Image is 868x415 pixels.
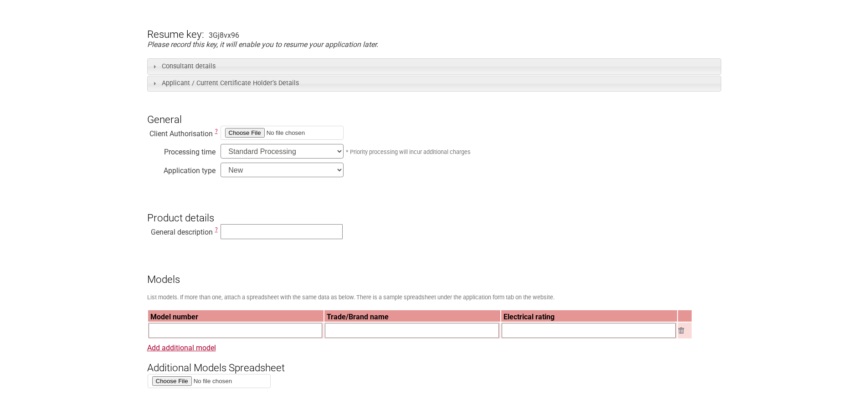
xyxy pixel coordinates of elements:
[147,76,721,92] h3: Applicant / Current Certificate Holder’s Details
[147,145,216,154] div: Processing time
[346,149,471,155] small: * Priority processing will incur additional charges
[147,225,216,235] div: General description
[147,13,204,41] h3: Resume key:
[147,196,721,224] h3: Product details
[147,40,378,49] em: Please record this key, it will enable you to resume your application later.
[148,310,324,322] th: Model number
[678,328,684,333] img: Remove
[147,98,721,126] h3: General
[215,128,218,134] span: Consultants must upload a copy of the Letter of Authorisation and Terms, Conditions and Obligatio...
[147,258,721,286] h3: Models
[147,127,216,136] div: Client Authorisation
[324,310,500,322] th: Trade/Brand name
[147,343,216,352] a: Add additional model
[209,31,239,40] div: 3Gj8vx96
[501,310,677,322] th: Electrical rating
[215,226,218,233] span: This is a description of the “type” of electrical equipment being more specific than the Regulato...
[147,164,216,173] div: Application type
[147,294,555,301] small: List models. If more than one, attach a spreadsheet with the same data as below. There is a sampl...
[147,58,721,74] h3: Consultant details
[147,346,721,374] h3: Additional Models Spreadsheet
